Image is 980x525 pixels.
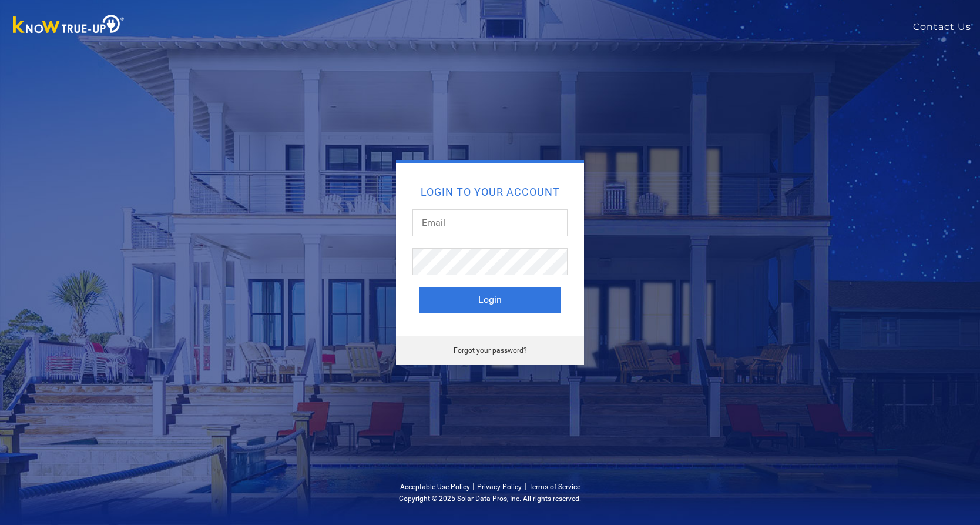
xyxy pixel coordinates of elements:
h2: Login to your account [419,187,561,198]
a: Privacy Policy [477,483,522,491]
a: Acceptable Use Policy [400,483,470,491]
input: Email [412,209,568,236]
a: Contact Us [913,20,980,34]
span: | [472,480,475,491]
img: Know True-Up [7,12,130,39]
button: Login [419,287,561,313]
a: Terms of Service [529,483,580,491]
span: | [524,480,526,491]
a: Forgot your password? [454,346,527,355]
